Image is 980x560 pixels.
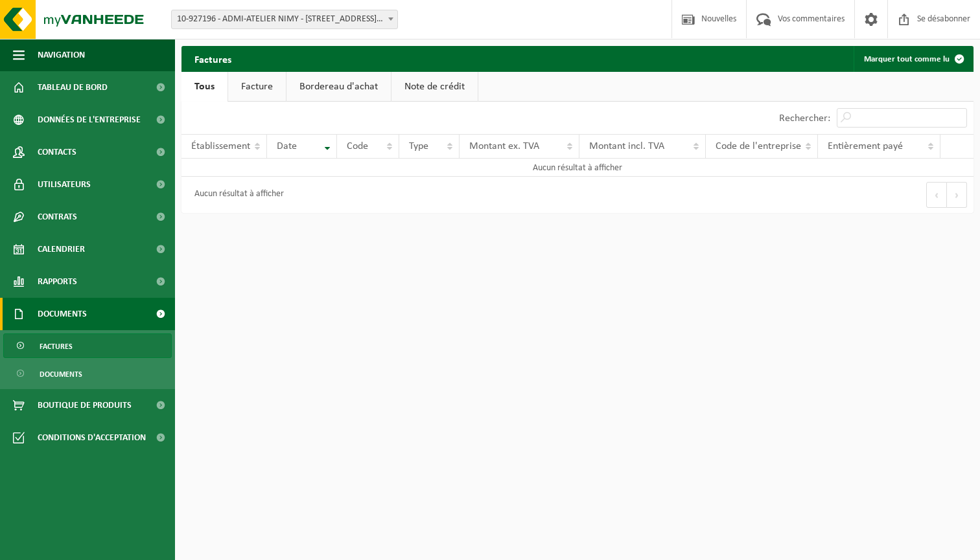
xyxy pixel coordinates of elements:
[171,10,398,29] span: 10-927196 - ADMI-ATELIER NIMY - 7020 NIMY, QUAI DES ANGLAIS 48 (46)
[228,72,286,102] a: Facture
[40,334,73,359] span: FACTURES
[947,182,967,208] button: Suivant
[409,141,428,151] span: Type
[181,159,974,177] td: Aucun résultat à afficher
[38,298,87,330] span: DOCUMENTS
[38,201,77,233] span: CONTRATS
[38,168,91,201] span: UTILISATEURS
[828,141,903,151] span: Entièrement payé
[188,183,284,207] div: Aucun résultat à afficher
[38,233,85,265] span: CALENDRIER
[926,182,947,208] button: Précédent
[779,113,830,124] label: Rechercher:
[3,333,172,358] a: FACTURES
[391,72,478,102] a: Note de crédit
[38,265,77,298] span: RAPPORTS
[854,46,972,72] button: Marquer tout comme lu
[172,10,397,28] span: 10-927196 - ADMI-ATELIER NIMY - 7020 NIMY, QUAI DES ANGLAIS 48 (46)
[191,141,250,151] span: Établissement
[3,361,172,386] a: DOCUMENTS
[469,141,539,151] span: Montant ex. TVA
[38,389,132,421] span: BOUTIQUE DE PRODUITS
[38,136,76,168] span: CONTACTS
[38,71,108,104] span: TABLEAU DE BORD
[286,72,391,102] a: Bordereau d'achat
[38,104,141,136] span: DONNÉES DE L'ENTREPRISE
[38,421,146,454] span: CONDITIONS D'ACCEPTATION
[277,141,297,151] span: Date
[38,39,85,71] span: NAVIGATION
[40,362,82,386] span: DOCUMENTS
[181,46,244,71] h2: Factures
[589,141,664,151] span: Montant incl. TVA
[347,141,368,151] span: Code
[181,72,227,102] a: Tous
[716,141,801,151] span: Code de l'entreprise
